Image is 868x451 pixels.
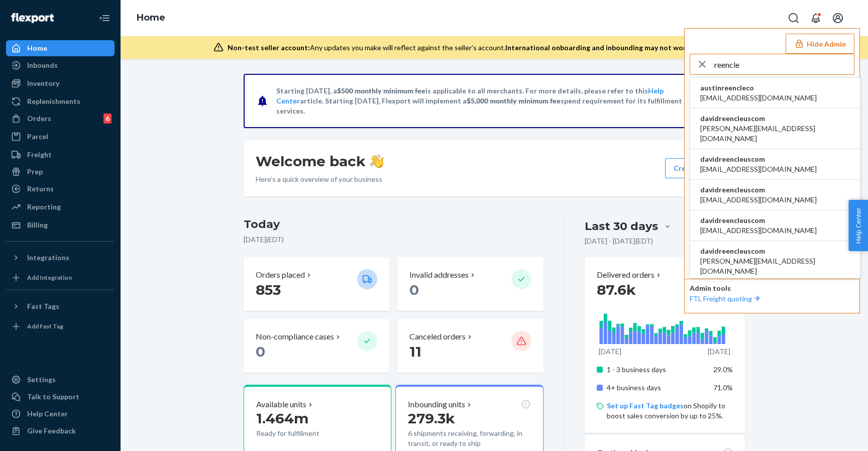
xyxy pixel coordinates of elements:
[27,184,54,194] div: Returns
[806,8,826,28] button: Open notifications
[700,124,850,144] span: [PERSON_NAME][EMAIL_ADDRESS][DOMAIN_NAME]
[27,409,68,419] div: Help Center
[585,236,653,246] p: [DATE] - [DATE] ( EDT )
[607,401,684,410] a: Set up Fast Tag badges
[6,181,115,197] a: Returns
[700,114,850,124] span: davidreencleuscom
[27,167,43,177] div: Prep
[337,86,425,95] span: $500 monthly minimum fee
[256,399,306,410] p: Available units
[6,164,115,180] a: Prep
[370,154,384,168] img: hand-wave emoji
[27,96,80,106] div: Replenishments
[27,43,47,53] div: Home
[408,428,530,448] p: 6 shipments receiving, forwarding, in transit, or ready to ship
[27,220,48,230] div: Billing
[27,78,59,88] div: Inventory
[27,60,58,70] div: Inbounds
[27,322,63,330] div: Add Fast Tag
[700,256,850,276] span: [PERSON_NAME][EMAIL_ADDRESS][DOMAIN_NAME]
[6,389,115,405] a: Talk to Support
[700,154,817,164] span: davidreencleuscom
[700,185,817,195] span: davidreencleuscom
[6,75,115,91] a: Inventory
[256,331,334,343] p: Non-compliance cases
[665,158,733,178] button: Create new
[700,195,817,205] span: [EMAIL_ADDRESS][DOMAIN_NAME]
[6,298,115,314] button: Fast Tags
[244,319,389,373] button: Non-compliance cases 0
[714,54,854,74] input: Search or paste seller ID
[103,114,112,124] div: 6
[607,365,706,375] p: 1 - 3 business days
[27,202,61,212] div: Reporting
[607,383,706,393] p: 4+ business days
[256,174,384,184] p: Here’s a quick overview of your business
[27,114,51,124] div: Orders
[408,410,455,427] span: 279.3k
[27,253,69,263] div: Integrations
[690,283,854,293] p: Admin tools
[700,164,817,174] span: [EMAIL_ADDRESS][DOMAIN_NAME]
[244,257,389,311] button: Orders placed 853
[409,331,466,343] p: Canceled orders
[6,57,115,73] a: Inbounds
[256,152,384,170] h1: Welcome back
[27,392,79,402] div: Talk to Support
[585,218,658,234] div: Last 30 days
[6,217,115,233] a: Billing
[6,406,115,422] a: Help Center
[6,129,115,145] a: Parcel
[397,257,543,311] button: Invalid addresses 0
[6,250,115,266] button: Integrations
[27,132,48,142] div: Parcel
[256,269,305,281] p: Orders placed
[397,319,543,373] button: Canceled orders 11
[6,199,115,215] a: Reporting
[690,294,762,303] a: FTL Freight quoting
[228,43,310,52] span: Non-test seller account:
[94,8,115,28] button: Close Navigation
[700,83,817,93] span: austinreencleco
[137,12,165,23] a: Home
[700,225,817,236] span: [EMAIL_ADDRESS][DOMAIN_NAME]
[713,365,733,374] span: 29.0%
[700,215,817,225] span: davidreencleuscom
[713,383,733,392] span: 71.0%
[244,235,544,245] p: [DATE] ( EDT )
[244,216,544,233] h3: Today
[467,96,561,105] span: $5,000 monthly minimum fee
[409,281,419,298] span: 0
[700,246,850,256] span: davidreencleuscom
[597,269,663,281] button: Delivered orders
[27,426,76,436] div: Give Feedback
[6,318,115,334] a: Add Fast Tag
[11,13,54,23] img: Flexport logo
[700,93,817,103] span: [EMAIL_ADDRESS][DOMAIN_NAME]
[786,34,854,54] button: Hide Admin
[597,281,636,298] span: 87.6k
[848,200,868,251] button: Help Center
[27,375,56,385] div: Settings
[256,343,265,360] span: 0
[6,93,115,109] a: Replenishments
[505,43,766,52] span: International onboarding and inbounding may not work during impersonation.
[6,147,115,163] a: Freight
[409,269,469,281] p: Invalid addresses
[27,150,52,160] div: Freight
[6,110,115,127] a: Orders6
[6,372,115,388] a: Settings
[256,428,349,438] p: Ready for fulfillment
[6,270,115,286] a: Add Integration
[129,4,173,33] ol: breadcrumbs
[256,410,308,427] span: 1.464m
[828,8,848,28] button: Open account menu
[256,281,281,298] span: 853
[784,8,804,28] button: Open Search Box
[607,401,733,421] p: on Shopify to boost sales conversion by up to 25%.
[27,301,59,311] div: Fast Tags
[276,86,711,116] p: Starting [DATE], a is applicable to all merchants. For more details, please refer to this article...
[409,343,421,360] span: 11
